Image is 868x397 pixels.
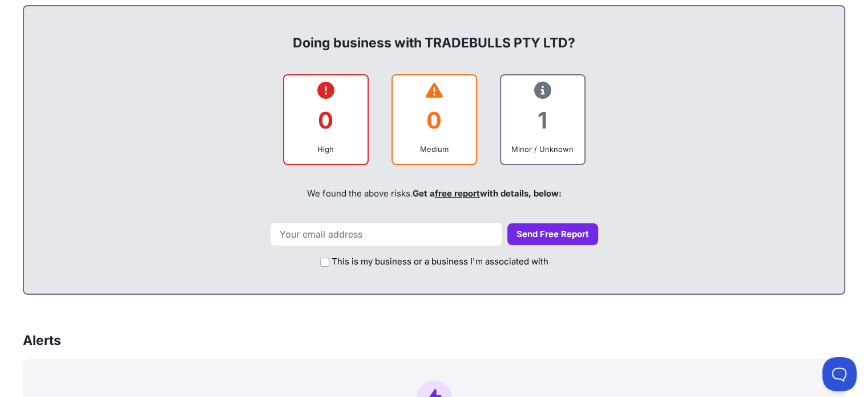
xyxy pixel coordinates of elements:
span: Get a with details, below: [413,188,562,199]
a: free report [435,188,480,199]
div: Doing business with TRADEBULLS PTY LTD? [35,15,833,52]
div: 0 [402,97,467,143]
div: High [293,143,358,155]
div: 1 [510,97,575,143]
div: Minor / Unknown [510,143,575,155]
input: Your email address [270,222,503,246]
iframe: Toggle Customer Support [822,357,857,391]
h3: Alerts [23,331,61,350]
button: Send Free Report [507,223,598,246]
div: We found the above risks. [35,174,833,213]
div: Medium [402,143,467,155]
div: 0 [293,97,358,143]
label: This is my business or a business I'm associated with [332,255,548,268]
